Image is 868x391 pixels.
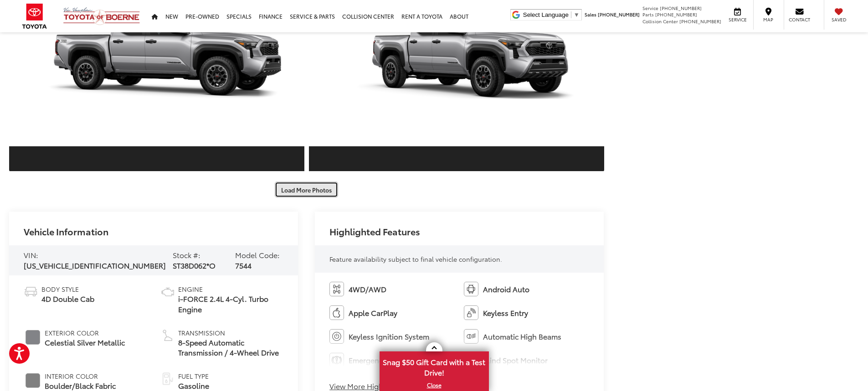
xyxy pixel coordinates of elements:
span: Body Style [41,284,94,294]
span: Keyless Entry [483,308,528,318]
span: i-FORCE 2.4L 4-Cyl. Turbo Engine [178,294,283,315]
span: 4D Double Cab [41,294,94,304]
span: Engine [178,284,283,294]
button: Load More Photos [275,182,338,198]
span: VIN: [24,249,38,260]
span: 8-Speed Automatic Transmission / 4-Wheel Drive [178,337,283,358]
span: [PHONE_NUMBER] [598,11,640,18]
span: Interior Color [45,371,147,381]
span: [PHONE_NUMBER] [655,11,697,18]
img: Automatic High Beams [464,329,478,344]
span: ​ [571,11,571,18]
span: Android Auto [483,284,529,295]
span: ▼ [574,11,580,18]
span: Gasoline [178,381,209,391]
span: Feature availability subject to final vehicle configuration. [329,254,502,264]
span: [US_VEHICLE_IDENTIFICATION_NUMBER] [24,260,166,270]
span: Exterior Color [45,328,125,337]
span: Apple CarPlay [349,308,397,318]
img: Vic Vaughan Toyota of Boerne [63,7,140,25]
a: Select Language​ [523,11,580,18]
span: 4WD/AWD [349,284,386,295]
img: Android Auto [464,282,478,296]
span: Collision Center [642,18,678,25]
span: Transmission [178,328,283,337]
span: Snag $50 Gift Card with a Test Drive! [380,352,488,380]
span: 7544 [235,260,252,270]
img: Keyless Entry [464,305,478,320]
span: Select Language [523,11,569,18]
span: ST38D062*O [173,260,216,270]
span: [PHONE_NUMBER] [660,5,702,11]
span: Stock #: [173,249,200,260]
span: Model Code: [235,249,280,260]
span: #828387 [26,330,40,345]
h2: Vehicle Information [24,226,108,236]
span: Service [642,5,658,11]
img: Keyless Ignition System [329,329,344,344]
img: 4WD/AWD [329,282,344,296]
span: Parts [642,11,654,18]
span: [PHONE_NUMBER] [679,18,721,25]
span: #808080 [26,373,40,388]
span: Map [758,16,778,23]
span: Saved [829,16,849,23]
span: Celestial Silver Metallic [45,337,125,348]
span: Contact [789,16,810,23]
span: Fuel Type [178,371,209,381]
span: Service [727,16,748,23]
span: Sales [585,11,596,18]
img: Apple CarPlay [329,305,344,320]
h2: Highlighted Features [329,226,420,236]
